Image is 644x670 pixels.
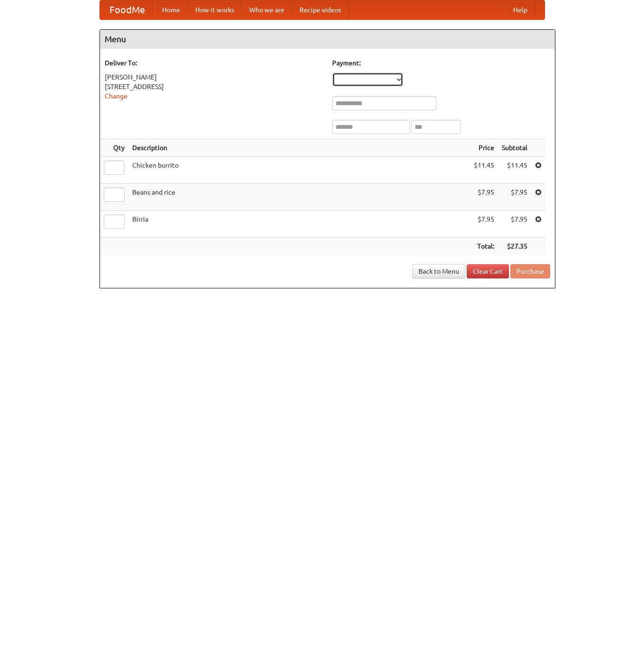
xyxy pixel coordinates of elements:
a: How it works [188,0,242,19]
th: $27.35 [498,238,531,255]
td: $7.95 [498,184,531,211]
div: [STREET_ADDRESS] [105,82,323,91]
td: $11.45 [470,157,498,184]
h4: Menu [100,30,555,49]
a: Who we are [242,0,292,19]
td: Birria [128,211,470,238]
th: Subtotal [498,139,531,157]
th: Price [470,139,498,157]
h5: Deliver To: [105,58,323,68]
h5: Payment: [332,58,550,68]
a: Clear Cart [467,264,509,278]
td: $7.95 [498,211,531,238]
a: Back to Menu [412,264,465,278]
a: Recipe videos [292,0,349,19]
a: FoodMe [100,0,154,19]
th: Total: [470,238,498,255]
button: Purchase [510,264,550,278]
a: Change [105,92,127,100]
td: $11.45 [498,157,531,184]
td: $7.95 [470,184,498,211]
div: [PERSON_NAME] [105,72,323,82]
td: Beans and rice [128,184,470,211]
td: Chicken burrito [128,157,470,184]
a: Help [506,0,535,19]
th: Qty [100,139,128,157]
a: Home [154,0,188,19]
th: Description [128,139,470,157]
td: $7.95 [470,211,498,238]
